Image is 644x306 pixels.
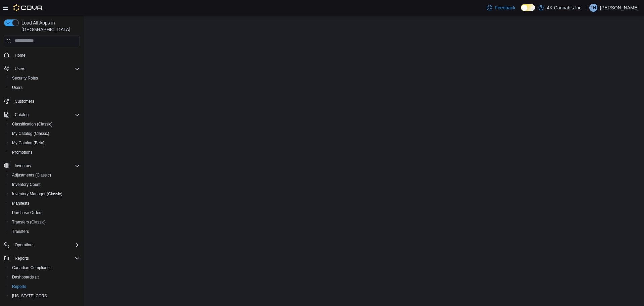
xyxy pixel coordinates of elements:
[7,180,83,189] button: Inventory Count
[9,273,42,281] a: Dashboards
[9,227,80,236] span: Transfers
[589,4,597,12] div: Tomas Nunez
[15,99,34,104] span: Customers
[12,219,46,225] span: Transfers (Classic)
[9,84,80,92] span: Users
[12,293,47,299] span: [US_STATE] CCRS
[12,265,52,270] span: Canadian Compliance
[1,64,83,73] button: Users
[12,210,43,215] span: Purchase Orders
[7,129,83,138] button: My Catalog (Classic)
[12,85,22,90] span: Users
[9,264,80,272] span: Canadian Compliance
[9,139,80,147] span: My Catalog (Beta)
[9,218,80,226] span: Transfers (Classic)
[9,273,80,281] span: Dashboards
[12,51,80,59] span: Home
[9,227,32,236] a: Transfers
[9,171,80,179] span: Adjustments (Classic)
[9,130,80,138] span: My Catalog (Classic)
[12,111,31,119] button: Catalog
[484,1,518,14] a: Feedback
[495,4,515,11] span: Feedback
[7,148,83,157] button: Promotions
[12,97,37,105] a: Customers
[7,119,83,129] button: Classification (Classic)
[7,227,83,236] button: Transfers
[12,75,38,81] span: Security Roles
[7,272,83,282] a: Dashboards
[585,4,587,12] p: |
[12,254,32,262] button: Reports
[12,182,41,187] span: Inventory Count
[7,282,83,291] button: Reports
[1,161,83,170] button: Inventory
[9,130,52,138] a: My Catalog (Classic)
[12,140,45,146] span: My Catalog (Beta)
[521,4,535,11] input: Dark Mode
[7,291,83,301] button: [US_STATE] CCRS
[12,65,28,73] button: Users
[1,110,83,119] button: Catalog
[7,138,83,148] button: My Catalog (Beta)
[521,11,521,11] span: Dark Mode
[9,148,80,156] span: Promotions
[12,191,62,197] span: Inventory Manager (Classic)
[12,150,33,155] span: Promotions
[9,209,45,217] a: Purchase Orders
[12,172,51,178] span: Adjustments (Classic)
[9,199,80,207] span: Manifests
[12,229,29,234] span: Transfers
[9,139,47,147] a: My Catalog (Beta)
[9,264,54,272] a: Canadian Compliance
[19,19,80,33] span: Load All Apps in [GEOGRAPHIC_DATA]
[12,241,37,249] button: Operations
[12,274,39,280] span: Dashboards
[9,218,48,226] a: Transfers (Classic)
[7,73,83,83] button: Security Roles
[9,199,32,207] a: Manifests
[1,254,83,263] button: Reports
[12,131,49,136] span: My Catalog (Classic)
[9,74,80,82] span: Security Roles
[9,209,80,217] span: Purchase Orders
[7,189,83,199] button: Inventory Manager (Classic)
[12,284,26,289] span: Reports
[15,66,25,71] span: Users
[12,254,80,262] span: Reports
[7,83,83,92] button: Users
[12,241,80,249] span: Operations
[9,283,29,291] a: Reports
[9,283,80,291] span: Reports
[12,111,80,119] span: Catalog
[9,148,35,156] a: Promotions
[9,171,54,179] a: Adjustments (Classic)
[7,217,83,227] button: Transfers (Classic)
[9,120,55,128] a: Classification (Classic)
[591,4,596,12] span: TN
[15,242,35,248] span: Operations
[9,181,43,189] a: Inventory Count
[9,181,80,189] span: Inventory Count
[547,4,583,12] p: 4K Cannabis Inc.
[12,65,80,73] span: Users
[15,256,29,261] span: Reports
[1,50,83,60] button: Home
[1,240,83,250] button: Operations
[12,162,80,170] span: Inventory
[12,201,29,206] span: Manifests
[600,4,639,12] p: [PERSON_NAME]
[12,51,28,59] a: Home
[7,208,83,217] button: Purchase Orders
[9,190,65,198] a: Inventory Manager (Classic)
[9,84,25,92] a: Users
[1,96,83,106] button: Customers
[7,199,83,208] button: Manifests
[9,190,80,198] span: Inventory Manager (Classic)
[7,263,83,272] button: Canadian Compliance
[12,162,34,170] button: Inventory
[13,4,43,11] img: Cova
[15,112,29,117] span: Catalog
[12,97,80,105] span: Customers
[12,121,53,127] span: Classification (Classic)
